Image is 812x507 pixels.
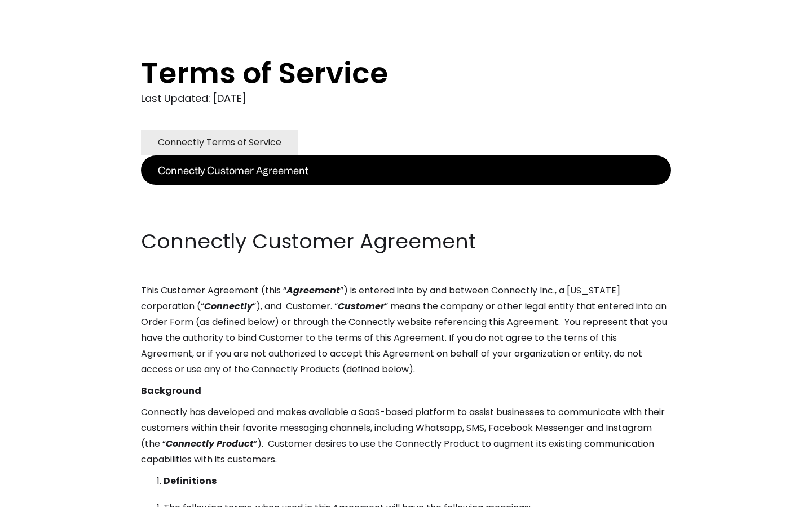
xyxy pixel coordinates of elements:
[164,474,217,487] strong: Definitions
[166,437,254,450] em: Connectly Product
[141,384,201,397] strong: Background
[141,283,671,377] p: This Customer Agreement (this “ ”) is entered into by and between Connectly Inc., a [US_STATE] co...
[141,206,671,222] p: ‍
[23,487,68,503] ul: Language list
[141,228,671,256] h2: Connectly Customer Agreement
[338,300,385,313] em: Customer
[286,284,340,297] em: Agreement
[141,185,671,201] p: ‍
[141,404,671,468] p: Connectly has developed and makes available a SaaS-based platform to assist businesses to communi...
[11,486,68,503] aside: Language selected: English
[158,135,281,150] div: Connectly Terms of Service
[158,162,308,178] div: Connectly Customer Agreement
[141,56,626,90] h1: Terms of Service
[141,90,671,107] div: Last Updated: [DATE]
[204,300,253,313] em: Connectly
